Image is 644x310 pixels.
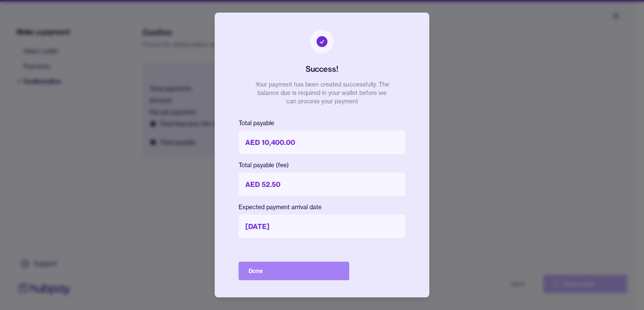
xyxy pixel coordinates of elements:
[306,63,338,75] h2: Success!
[239,161,405,169] p: Total payable (fee)
[239,215,405,238] p: [DATE]
[239,131,405,154] p: AED 10,400.00
[239,173,405,196] p: AED 52.50
[239,203,405,211] p: Expected payment arrival date
[255,80,389,105] p: Your payment has been created successfully. The balance due is required in your wallet before we ...
[239,262,349,280] button: Done
[239,119,405,127] p: Total payable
